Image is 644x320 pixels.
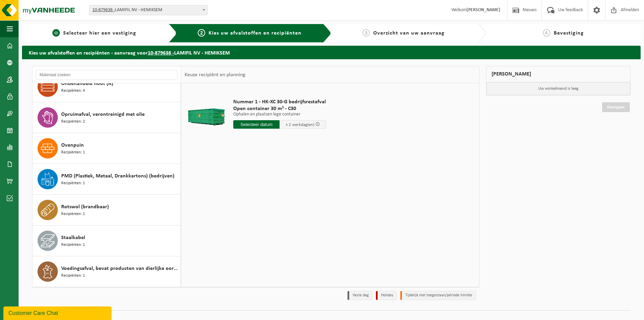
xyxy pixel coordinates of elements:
span: Recipiënten: 1 [61,242,85,248]
span: Open container 30 m³ - C30 [233,105,326,112]
span: Bevestiging [554,30,584,36]
span: 4 [543,29,550,37]
li: Tijdelijk niet toegestaan/période limitée [400,291,476,300]
li: Holiday [376,291,397,300]
span: 2 [198,29,205,37]
div: Keuze recipiënt en planning [181,66,249,83]
span: 3 [362,29,370,37]
span: Kies uw afvalstoffen en recipiënten [209,30,302,36]
span: Selecteer hier een vestiging [63,30,136,36]
span: Staalkabel [61,234,85,242]
span: Recipiënten: 1 [61,149,85,156]
a: 1Selecteer hier een vestiging [25,29,163,37]
input: Selecteer datum [233,120,280,129]
strong: [PERSON_NAME] [467,7,500,13]
span: + 2 werkdag(en) [286,123,314,127]
span: Recipiënten: 1 [61,211,85,217]
h2: Kies uw afvalstoffen en recipiënten - aanvraag voor LAMIFIL NV - HEMIKSEM [22,46,641,59]
span: 1 [52,29,60,37]
tcxspan: Call 10-879638 - via 3CX [92,7,115,13]
button: Voedingsafval, bevat producten van dierlijke oorsprong, onverpakt, categorie 3 Recipiënten: 1 [32,256,181,287]
span: Recipiënten: 1 [61,180,85,187]
span: Onbehandeld hout (A) [61,80,113,88]
p: Ophalen en plaatsen lege container [233,112,326,117]
span: Recipiënten: 2 [61,119,85,125]
span: Rotswol (brandbaar) [61,203,109,211]
button: Ovenpuin Recipiënten: 1 [32,133,181,164]
span: Ovenpuin [61,141,84,149]
iframe: chat widget [3,305,113,320]
div: [PERSON_NAME] [486,66,631,82]
span: Overzicht van uw aanvraag [373,30,445,36]
span: Recipiënten: 1 [61,273,85,279]
span: 10-879638 - LAMIFIL NV - HEMIKSEM [90,5,207,15]
span: PMD (Plastiek, Metaal, Drankkartons) (bedrijven) [61,172,174,180]
button: Onbehandeld hout (A) Recipiënten: 4 [32,71,181,102]
p: Uw winkelmand is leeg [486,82,630,95]
a: Doorgaan [602,102,630,112]
span: Opruimafval, verontreinigd met olie [61,110,145,119]
button: Staalkabel Recipiënten: 1 [32,226,181,256]
input: Materiaal zoeken [36,70,177,80]
button: PMD (Plastiek, Metaal, Drankkartons) (bedrijven) Recipiënten: 1 [32,164,181,195]
li: Vaste dag [348,291,373,300]
span: Recipiënten: 4 [61,88,85,94]
button: Opruimafval, verontreinigd met olie Recipiënten: 2 [32,102,181,133]
tcxspan: Call 10-879638 - via 3CX [148,50,174,56]
span: Nummer 1 - HK-XC 30-G bedrijfsrestafval [233,99,326,105]
span: Voedingsafval, bevat producten van dierlijke oorsprong, onverpakt, categorie 3 [61,264,179,273]
span: 10-879638 - LAMIFIL NV - HEMIKSEM [89,5,208,15]
button: Rotswol (brandbaar) Recipiënten: 1 [32,195,181,226]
